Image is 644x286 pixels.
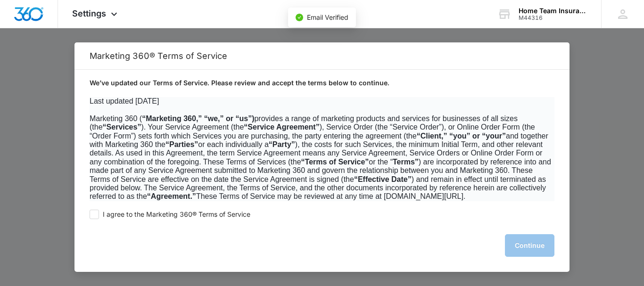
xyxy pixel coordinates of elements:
[90,97,159,105] span: Last updated [DATE]
[417,132,506,140] b: “Client,” “you” or “your”
[72,8,106,18] span: Settings
[142,114,254,123] b: “Marketing 360,” “we,” or “us”)
[103,210,250,219] span: I agree to the Marketing 360® Terms of Service
[244,123,319,131] b: “Service Agreement”
[90,51,554,61] h2: Marketing 360® Terms of Service
[519,15,587,21] div: account id
[301,158,369,166] b: “Terms of Service”
[354,175,412,183] b: “Effective Date”
[90,114,551,201] span: Marketing 360 ( provides a range of marketing products and services for businesses of all sizes (...
[269,140,295,148] b: “Party”
[90,78,554,88] p: We’ve updated our Terms of Service. Please review and accept the terms below to continue.
[165,140,198,148] b: “Parties”
[393,158,419,166] b: Terms”
[519,7,587,15] div: account name
[296,14,303,21] span: check-circle
[307,13,348,21] span: Email Verified
[505,234,554,257] button: Continue
[103,123,141,131] b: “Services”
[147,192,196,200] b: “Agreement.”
